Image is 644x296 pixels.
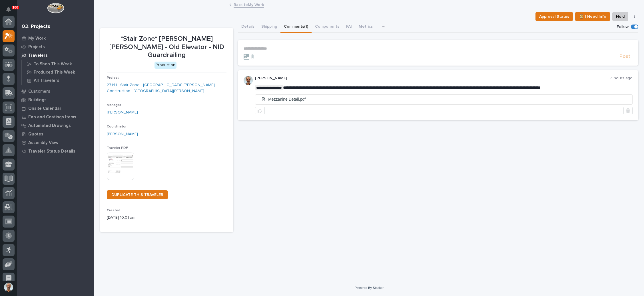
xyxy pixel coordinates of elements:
p: Projects [28,44,45,50]
p: [PERSON_NAME] [255,76,610,81]
a: 27141 - Stair Zone - [GEOGRAPHIC_DATA] [PERSON_NAME] Construction - [GEOGRAPHIC_DATA][PERSON_NAME] [107,82,226,94]
a: Buildings [17,96,94,104]
div: Production [155,62,176,69]
a: Projects [17,42,94,51]
a: DUPLICATE THIS TRAVELER [107,190,168,199]
button: Approval Status [535,12,573,21]
a: Automated Drawings [17,121,94,130]
a: Assembly View [17,138,94,147]
p: Traveler Status Details [28,149,75,154]
span: Post [619,53,630,60]
span: Project [107,76,119,80]
a: [PERSON_NAME] [107,131,138,137]
span: Traveler PDF [107,146,128,150]
span: DUPLICATE THIS TRAVELER [111,193,163,197]
p: 3 hours ago [610,76,633,81]
p: Automated Drawings [28,123,71,128]
a: Travelers [17,51,94,60]
span: Manager [107,104,121,107]
button: Delete post [623,107,633,114]
a: Quotes [17,130,94,138]
a: Onsite Calendar [17,104,94,113]
a: Mezzanine Detail.pdf [255,95,632,104]
p: All Travelers [34,78,59,83]
button: like this post [255,107,265,114]
a: Produced This Week [22,68,94,76]
button: Details [238,21,258,33]
div: Notifications100 [7,7,15,16]
a: To Shop This Week [22,60,94,68]
button: Notifications [3,3,15,15]
span: Hold [616,13,625,20]
button: ⏳ I Need Info [575,12,610,21]
span: Created [107,209,120,212]
button: Comments (1) [280,21,312,33]
span: Approval Status [539,13,569,20]
p: Fab and Coatings Items [28,115,76,120]
button: Shipping [258,21,280,33]
img: Workspace Logo [47,3,64,13]
p: *Stair Zone* [PERSON_NAME] [PERSON_NAME] - Old Elevator - NID Guardrailing [107,35,226,59]
span: Coordinator [107,125,127,128]
p: Follow [617,25,629,29]
a: Traveler Status Details [17,147,94,155]
p: 100 [13,5,18,9]
p: My Work [28,36,46,41]
a: [PERSON_NAME] [107,110,138,115]
a: All Travelers [22,76,94,84]
button: Components [312,21,343,33]
a: Fab and Coatings Items [17,113,94,121]
div: 02. Projects [22,24,50,30]
p: Travelers [28,53,48,58]
a: My Work [17,34,94,42]
img: AOh14GhUnP333BqRmXh-vZ-TpYZQaFVsuOFmGre8SRZf2A=s96-c [244,76,253,85]
p: Buildings [28,98,47,103]
button: Metrics [355,21,376,33]
a: Powered By Stacker [355,286,384,289]
p: To Shop This Week [34,62,72,67]
a: Customers [17,87,94,96]
p: Assembly View [28,140,58,145]
span: ⏳ I Need Info [579,13,606,20]
p: Onsite Calendar [28,106,61,111]
p: [DATE] 10:01 am [107,215,226,221]
p: Quotes [28,132,43,137]
p: Produced This Week [34,70,75,75]
button: Hold [612,12,628,21]
p: Customers [28,89,50,94]
button: FAI [343,21,355,33]
button: Post [617,53,633,60]
a: Back toMy Work [234,1,264,8]
button: users-avatar [3,281,15,293]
